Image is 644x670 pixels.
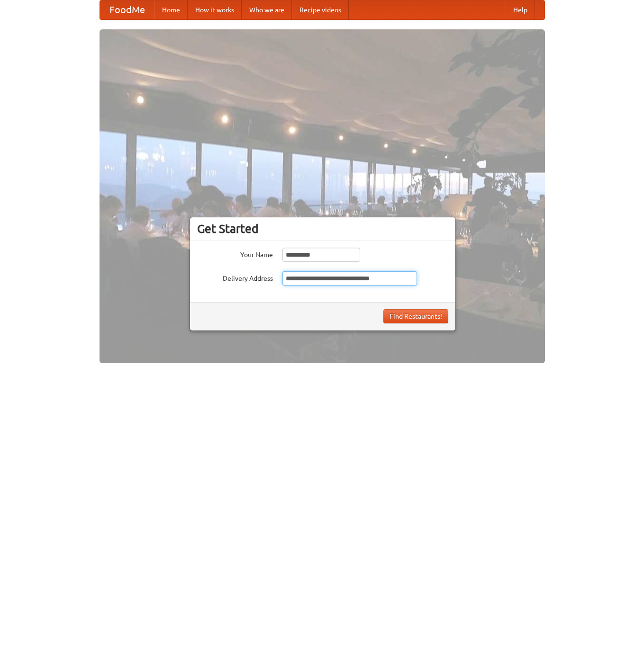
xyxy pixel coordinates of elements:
a: Who we are [242,0,292,19]
a: How it works [188,0,242,19]
button: Find Restaurants! [383,309,448,323]
a: Recipe videos [292,0,349,19]
label: Delivery Address [197,271,273,283]
h3: Get Started [197,222,448,236]
a: Help [506,0,535,19]
a: Home [154,0,188,19]
label: Your Name [197,248,273,259]
a: FoodMe [100,0,154,19]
